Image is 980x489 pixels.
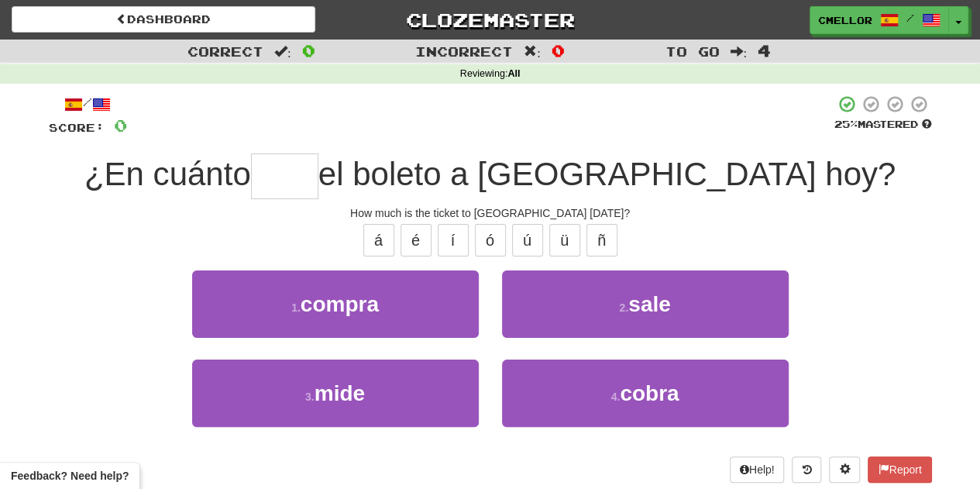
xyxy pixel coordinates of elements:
[274,45,291,58] span: :
[475,224,506,257] button: ó
[507,68,520,79] strong: All
[818,13,872,27] span: cmellor
[665,43,719,59] span: To go
[834,118,932,132] div: Mastered
[868,456,931,483] button: Report
[611,391,621,403] small: 4 .
[363,224,394,257] button: á
[730,45,747,58] span: :
[502,360,789,427] button: 4.cobra
[730,456,785,483] button: Help!
[502,270,789,338] button: 2.sale
[84,156,251,192] span: ¿En cuánto
[12,6,315,33] a: Dashboard
[291,301,301,314] small: 1 .
[758,41,771,60] span: 4
[305,391,315,403] small: 3 .
[810,6,949,34] a: cmellor /
[301,292,379,316] span: compra
[49,121,105,134] span: Score:
[192,360,479,427] button: 3.mide
[415,43,513,59] span: Incorrect
[834,118,858,130] span: 25 %
[552,41,565,60] span: 0
[318,156,896,192] span: el boleto a [GEOGRAPHIC_DATA] hoy?
[401,224,432,257] button: é
[49,95,127,114] div: /
[302,41,315,60] span: 0
[512,224,543,257] button: ú
[549,224,580,257] button: ü
[114,115,127,135] span: 0
[792,456,821,483] button: Round history (alt+y)
[586,224,617,257] button: ñ
[187,43,263,59] span: Correct
[49,205,932,221] div: How much is the ticket to [GEOGRAPHIC_DATA] [DATE]?
[192,270,479,338] button: 1.compra
[438,224,469,257] button: í
[339,6,642,33] a: Clozemaster
[11,468,129,484] span: Open feedback widget
[619,301,628,314] small: 2 .
[906,12,914,23] span: /
[315,381,365,405] span: mide
[628,292,671,316] span: sale
[620,381,679,405] span: cobra
[524,45,541,58] span: :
